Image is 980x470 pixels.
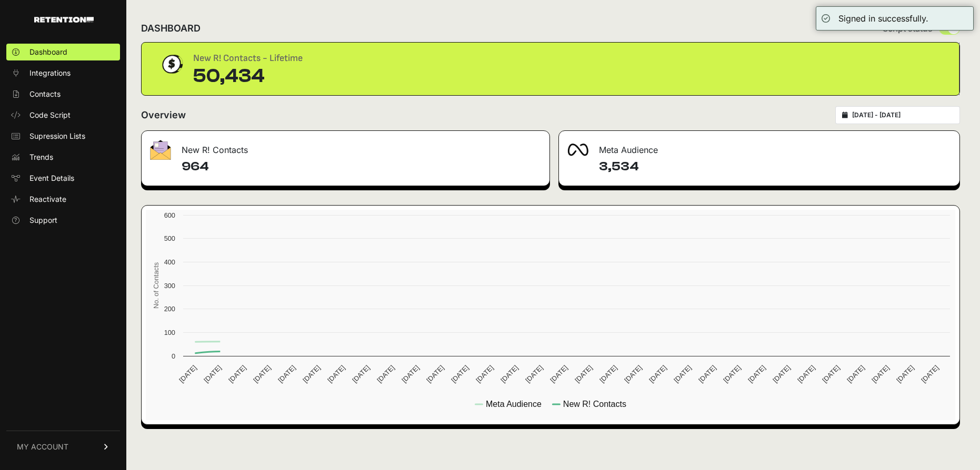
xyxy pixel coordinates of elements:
[152,262,160,309] text: No. of Contacts
[227,364,247,384] text: [DATE]
[150,140,171,160] img: fa-envelope-19ae18322b30453b285274b1b8af3d052b27d846a4fbe8435d1a52b978f639a2.png
[598,364,618,384] text: [DATE]
[599,158,951,175] h4: 3,534
[164,305,175,313] text: 200
[177,364,198,384] text: [DATE]
[29,194,66,205] span: Reactivate
[164,234,175,242] text: 500
[400,364,421,384] text: [DATE]
[158,51,185,77] img: dollar-coin-05c43ed7efb7bc0c12610022525b4bbbb207c7efeef5aecc26f025e68dcafac9.png
[6,128,120,145] a: Supression Lists
[29,173,74,183] span: Event Details
[164,282,175,290] text: 300
[29,215,57,226] span: Support
[895,364,915,384] text: [DATE]
[486,400,542,408] text: Meta Audience
[796,364,816,384] text: [DATE]
[6,44,120,60] a: Dashboard
[202,364,223,384] text: [DATE]
[142,131,549,162] div: New R! Contacts
[164,258,175,266] text: 400
[34,17,94,23] img: Retention.com
[6,431,120,463] a: MY ACCOUNT
[6,170,120,187] a: Event Details
[870,364,891,384] text: [DATE]
[29,152,53,162] span: Trends
[623,364,643,384] text: [DATE]
[29,68,71,78] span: Integrations
[141,108,186,122] h2: Overview
[164,211,175,219] text: 600
[697,364,717,384] text: [DATE]
[563,400,626,408] text: New R! Contacts
[771,364,792,384] text: [DATE]
[29,110,71,120] span: Code Script
[548,364,569,384] text: [DATE]
[193,51,303,66] div: New R! Contacts - Lifetime
[449,364,470,384] text: [DATE]
[672,364,693,384] text: [DATE]
[524,364,544,384] text: [DATE]
[375,364,396,384] text: [DATE]
[474,364,495,384] text: [DATE]
[6,86,120,103] a: Contacts
[647,364,668,384] text: [DATE]
[6,191,120,208] a: Reactivate
[193,66,303,87] div: 50,434
[559,131,959,162] div: Meta Audience
[722,364,742,384] text: [DATE]
[845,364,866,384] text: [DATE]
[326,364,346,384] text: [DATE]
[29,47,67,57] span: Dashboard
[29,131,85,141] span: Supression Lists
[746,364,767,384] text: [DATE]
[351,364,371,384] text: [DATE]
[6,212,120,229] a: Support
[182,158,541,175] h4: 964
[821,364,841,384] text: [DATE]
[252,364,272,384] text: [DATE]
[172,352,175,360] text: 0
[276,364,297,384] text: [DATE]
[499,364,519,384] text: [DATE]
[573,364,594,384] text: [DATE]
[919,364,940,384] text: [DATE]
[425,364,445,384] text: [DATE]
[6,65,120,81] a: Integrations
[838,12,928,25] div: Signed in successfully.
[6,149,120,166] a: Trends
[301,364,322,384] text: [DATE]
[6,107,120,124] a: Code Script
[567,144,588,156] img: fa-meta-2f981b61bb99beabf952f7030308934f19ce035c18b003e963880cc3fabeebb7.png
[141,21,201,36] h2: DASHBOARD
[17,442,68,452] span: MY ACCOUNT
[29,89,61,99] span: Contacts
[164,329,175,336] text: 100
